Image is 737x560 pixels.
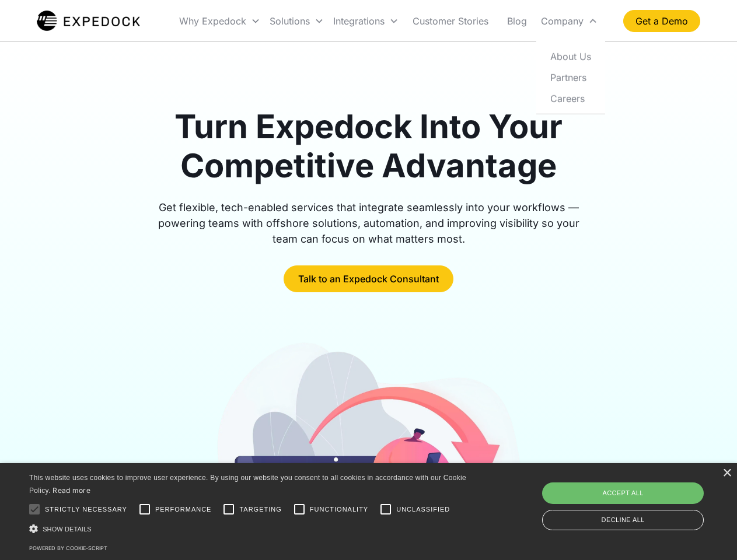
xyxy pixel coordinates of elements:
a: Partners [541,66,600,87]
div: Show details [29,523,470,535]
div: Why Expedock [174,1,265,41]
iframe: Chat Widget [543,434,737,560]
span: Targeting [239,505,281,514]
a: About Us [541,45,600,66]
a: home [37,9,140,33]
a: Blog [498,1,536,41]
img: Expedock Logo [37,9,140,33]
span: Strictly necessary [45,505,127,514]
a: Powered by cookie-script [29,545,107,551]
a: Careers [541,87,600,108]
div: Why Expedock [179,15,246,27]
div: Company [541,15,584,27]
span: Performance [155,505,212,514]
a: Get a Demo [623,10,700,32]
div: Solutions [270,15,310,27]
span: Show details [43,526,92,533]
a: Customer Stories [403,1,498,41]
h1: Turn Expedock Into Your Competitive Advantage [145,107,593,185]
span: Unclassified [396,505,450,514]
span: Functionality [310,505,368,514]
div: Integrations [329,1,403,41]
div: Get flexible, tech-enabled services that integrate seamlessly into your workflows — powering team... [145,199,593,247]
div: Integrations [333,15,385,27]
nav: Company [536,41,605,114]
a: Read more [53,486,90,495]
div: Solutions [265,1,329,41]
div: Company [536,1,602,41]
a: Talk to an Expedock Consultant [284,265,453,292]
span: This website uses cookies to improve user experience. By using our website you consent to all coo... [29,474,466,495]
